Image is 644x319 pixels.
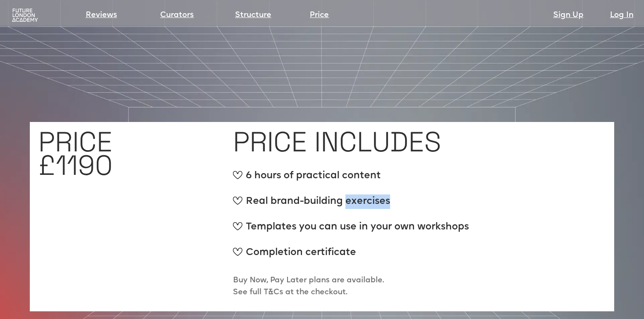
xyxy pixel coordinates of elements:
a: Curators [160,9,194,21]
div: 6 hours of practical content [233,169,469,190]
h1: PRICE INCLUDES [233,130,441,154]
a: Structure [235,9,271,21]
a: Log In [610,9,633,21]
div: Real brand-building exercises [233,194,469,216]
a: Sign Up [553,9,584,21]
a: Reviews [86,9,117,21]
div: Templates you can use in your own workshops [233,220,469,241]
div: Completion certificate [233,246,469,267]
p: Buy Now, Pay Later plans are available. See full T&Cs at the checkout. [233,275,384,299]
a: Price [310,9,329,21]
h1: PRICE £1190 [38,130,112,177]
